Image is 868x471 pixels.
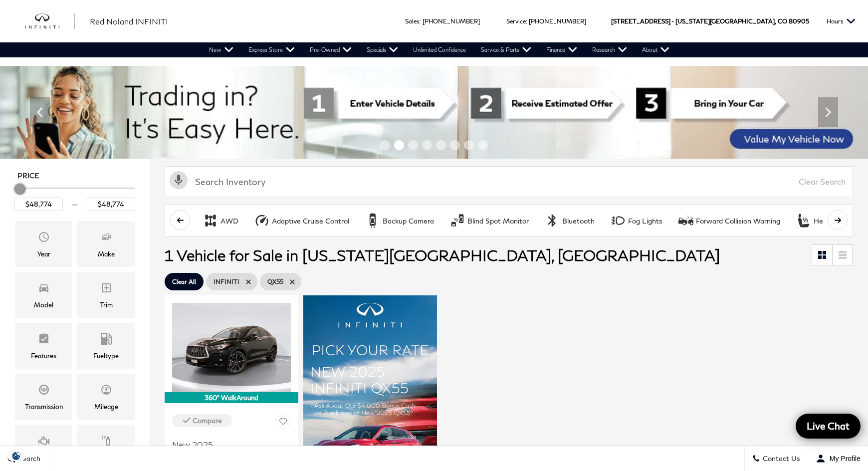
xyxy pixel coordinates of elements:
[796,414,861,439] a: Live Chat
[15,221,72,267] div: YearYear
[198,210,244,231] button: AWDAWD
[808,446,868,471] button: Open user profile menu
[302,42,359,57] a: Pre-Owned
[38,330,50,350] span: Features
[436,140,446,150] span: Go to slide 5
[172,275,196,288] span: Clear All
[77,272,135,318] div: TrimTrim
[444,210,534,231] button: Blind Spot MonitorBlind Spot Monitor
[422,140,432,150] span: Go to slide 4
[90,15,168,27] a: Red Noland INFINITI
[539,210,600,231] button: BluetoothBluetooth
[365,213,380,228] div: Backup Camera
[467,217,529,226] div: Blind Spot Monitor
[802,420,855,432] span: Live Chat
[94,401,118,412] div: Mileage
[77,374,135,420] div: MileageMileage
[628,217,662,226] div: Fog Lights
[17,171,132,180] h5: Price
[359,42,406,57] a: Specials
[77,425,135,471] div: ColorColor
[450,213,465,228] div: Blind Spot Monitor
[828,210,848,230] button: scroll right
[478,140,488,150] span: Go to slide 8
[98,248,115,259] div: Make
[276,414,291,433] button: Save Vehicle
[539,42,585,57] a: Finance
[15,425,72,471] div: EngineEngine
[38,381,50,401] span: Transmission
[202,42,241,57] a: New
[611,17,809,25] a: [STREET_ADDRESS] • [US_STATE][GEOGRAPHIC_DATA], CO 80905
[220,217,238,226] div: AWD
[5,451,28,461] img: Opt-Out Icon
[203,213,218,228] div: AWD
[473,42,539,57] a: Service & Parts
[193,416,222,425] div: Compare
[5,451,28,461] section: Click to Open Cookie Consent Modal
[611,213,626,228] div: Fog Lights
[30,97,50,127] div: Previous
[360,210,439,231] button: Backup CameraBackup Camera
[25,13,75,29] img: INFINITI
[818,97,838,127] div: Next
[165,246,720,264] span: 1 Vehicle for Sale in [US_STATE][GEOGRAPHIC_DATA], [GEOGRAPHIC_DATA]
[77,323,135,369] div: FueltypeFueltype
[31,350,56,361] div: Features
[272,217,349,226] div: Adaptive Cruise Control
[37,248,50,259] div: Year
[254,213,269,228] div: Adaptive Cruise Control
[15,455,40,463] span: Search
[38,229,50,248] span: Year
[172,414,232,427] button: Vehicle Added To Compare List
[380,140,390,150] span: Go to slide 1
[100,279,112,299] span: Trim
[172,433,291,460] a: New 2025INFINITI QX55 LUXE AWD
[506,17,526,25] span: Service
[172,440,283,450] span: New 2025
[450,140,460,150] span: Go to slide 6
[170,210,190,230] button: scroll left
[15,374,72,420] div: TransmissionTransmission
[34,299,53,310] div: Model
[529,17,586,25] a: [PHONE_NUMBER]
[383,217,434,226] div: Backup Camera
[678,213,693,228] div: Forward Collision Warning
[165,166,853,197] input: Search Inventory
[408,140,418,150] span: Go to slide 3
[202,42,677,57] nav: Main Navigation
[585,42,635,57] a: Research
[814,217,859,226] div: Heated Seats
[464,140,474,150] span: Go to slide 7
[87,198,135,211] input: Maximum
[25,13,75,29] a: infiniti
[605,210,668,231] button: Fog LightsFog Lights
[100,229,112,248] span: Make
[15,323,72,369] div: FeaturesFeatures
[405,17,420,25] span: Sales
[791,210,865,231] button: Heated SeatsHeated Seats
[38,279,50,299] span: Model
[423,17,480,25] a: [PHONE_NUMBER]
[394,140,404,150] span: Go to slide 2
[420,17,421,25] span: :
[14,198,63,211] input: Minimum
[100,381,112,401] span: Mileage
[673,210,786,231] button: Forward Collision WarningForward Collision Warning
[526,17,527,25] span: :
[38,432,50,452] span: Engine
[77,221,135,267] div: MakeMake
[249,210,355,231] button: Adaptive Cruise ControlAdaptive Cruise Control
[241,42,302,57] a: Express Store
[562,217,595,226] div: Bluetooth
[406,42,473,57] a: Unlimited Confidence
[100,330,112,350] span: Fueltype
[90,16,168,26] span: Red Noland INFINITI
[267,275,283,288] span: QX55
[796,213,811,228] div: Heated Seats
[760,455,800,463] span: Contact Us
[826,455,861,463] span: My Profile
[14,184,24,194] div: Maximum Price
[14,180,135,211] div: Price
[25,401,63,412] div: Transmission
